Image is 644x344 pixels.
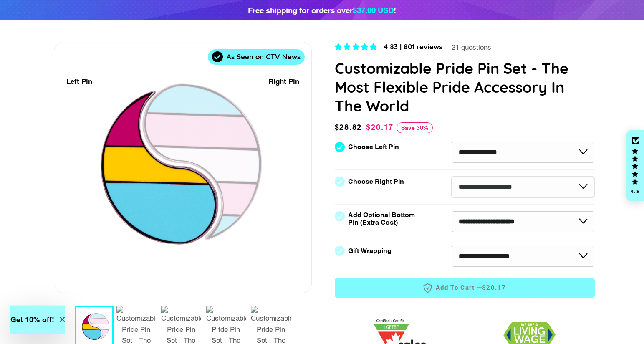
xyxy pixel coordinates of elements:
[452,43,491,53] span: 21 questions
[348,178,404,185] label: Choose Right Pin
[353,5,394,15] span: $37.00 USD
[335,278,595,298] button: Add to Cart —$20.17
[348,247,391,255] label: Gift Wrapping
[383,42,442,51] span: 4.83 | 801 reviews
[366,123,394,132] span: $20.17
[482,283,506,292] span: $20.17
[630,189,640,194] div: 4.8
[348,143,399,151] label: Choose Left Pin
[397,122,433,133] span: Save 30%
[348,211,418,226] label: Add Optional Bottom Pin (Extra Cost)
[335,59,595,115] h1: Customizable Pride Pin Set - The Most Flexible Pride Accessory In The World
[54,42,311,293] div: 1 / 7
[335,43,379,51] span: 4.83 stars
[347,283,582,293] span: Add to Cart —
[268,76,299,87] div: Right Pin
[248,4,396,16] div: Free shipping for orders over !
[335,121,364,133] span: $28.82
[626,130,644,201] div: Click to open Judge.me floating reviews tab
